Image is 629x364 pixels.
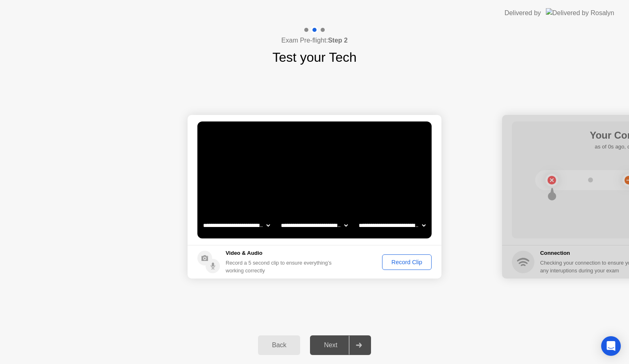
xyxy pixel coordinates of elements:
[260,342,298,349] div: Back
[226,249,335,257] h5: Video & Audio
[357,217,427,234] select: Available microphones
[601,336,621,356] div: Open Intercom Messenger
[328,37,348,44] b: Step 2
[505,8,541,18] div: Delivered by
[201,217,272,234] select: Available cameras
[226,259,335,274] div: Record a 5 second clip to ensure everything’s working correctly
[281,36,348,45] h4: Exam Pre-flight:
[546,8,614,18] img: Delivered by Rosalyn
[312,342,349,349] div: Next
[310,335,371,355] button: Next
[382,254,432,270] button: Record Clip
[385,259,429,265] div: Record Clip
[272,47,357,67] h1: Test your Tech
[279,217,349,234] select: Available speakers
[258,335,300,355] button: Back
